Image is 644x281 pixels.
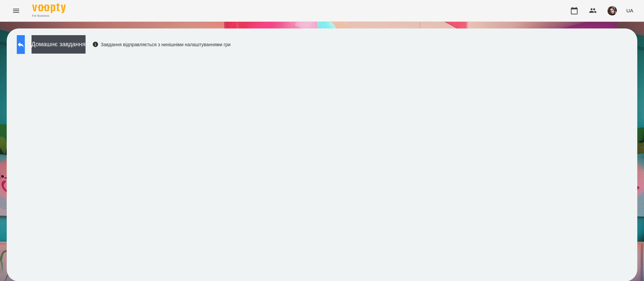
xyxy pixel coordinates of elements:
img: 415cf204168fa55e927162f296ff3726.jpg [607,6,617,15]
button: Домашнє завдання [32,35,86,54]
button: Menu [8,3,24,19]
div: Завдання відправляється з нинішніми налаштуваннями гри [92,41,231,48]
img: Voopty Logo [32,3,66,13]
button: UA [624,4,636,17]
span: For Business [32,14,66,18]
span: UA [626,7,633,14]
